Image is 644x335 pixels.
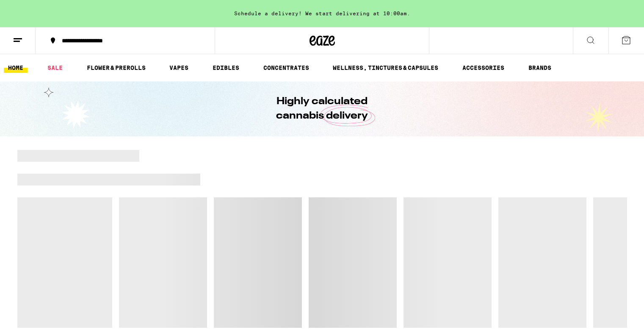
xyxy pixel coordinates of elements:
h1: Highly calculated cannabis delivery [252,94,392,123]
button: BRANDS [524,63,556,73]
a: HOME [4,63,28,73]
a: FLOWER & PREROLLS [83,63,150,73]
a: ACCESSORIES [458,63,509,73]
a: EDIBLES [208,63,243,73]
a: CONCENTRATES [259,63,313,73]
a: SALE [43,63,67,73]
a: WELLNESS, TINCTURES & CAPSULES [329,63,442,73]
a: VAPES [165,63,193,73]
